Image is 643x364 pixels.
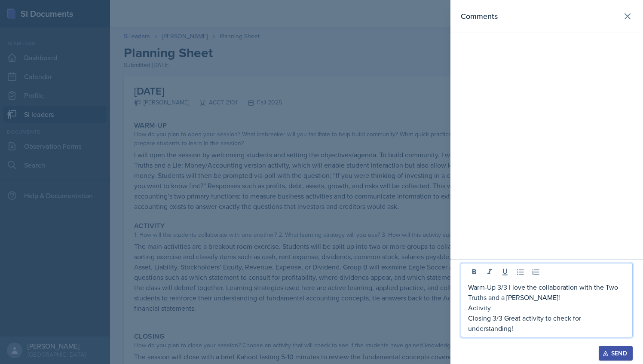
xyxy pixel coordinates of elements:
p: Activity [468,303,625,313]
button: Send [599,346,633,361]
div: Send [604,350,627,357]
p: Closing 3/3 Great activity to check for understanding! [468,313,625,333]
p: Warm-Up 3/3 I love the collaboration with the Two Truths and a [PERSON_NAME]! [468,282,625,303]
h2: Comments [461,10,498,22]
